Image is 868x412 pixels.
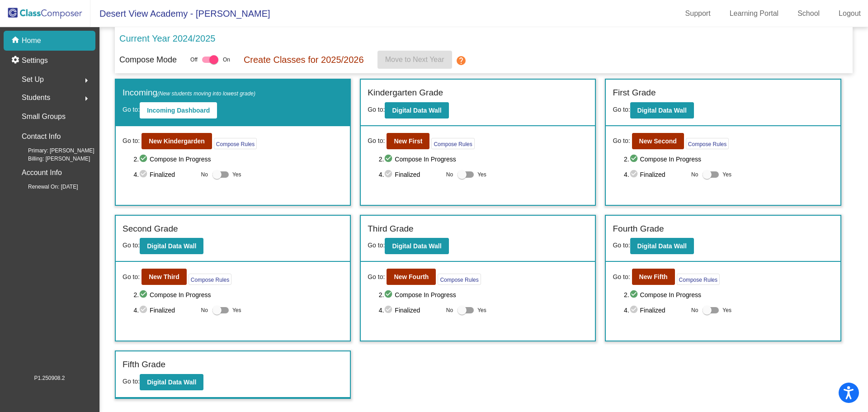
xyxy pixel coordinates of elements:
span: (New students moving into lowest grade) [157,90,255,97]
button: Move to Next Year [377,51,452,69]
p: Home [22,35,41,46]
button: Compose Rules [686,138,729,149]
button: Digital Data Wall [630,102,694,118]
span: Go to: [123,106,140,113]
a: School [790,6,827,21]
span: Go to: [613,106,630,113]
p: Compose Mode [119,54,177,66]
span: Renewal On: [DATE] [14,183,78,191]
mat-icon: check_circle [384,289,395,300]
label: Kindergarten Grade [368,86,443,99]
span: 2. Compose In Progress [379,289,589,300]
span: Yes [722,305,731,316]
span: 4. Finalized [133,169,196,180]
span: 2. Compose In Progress [624,154,834,165]
b: New First [394,137,422,145]
span: Off [190,56,198,64]
span: 2. Compose In Progress [133,289,343,300]
mat-icon: check_circle [629,305,640,316]
span: Yes [477,169,486,180]
span: Yes [477,305,486,316]
b: Incoming Dashboard [147,107,210,114]
label: Fifth Grade [123,358,165,371]
mat-icon: check_circle [139,154,150,165]
label: First Grade [613,86,656,99]
button: Digital Data Wall [140,374,203,390]
b: Digital Data Wall [637,107,687,114]
p: Account Info [22,166,62,179]
button: New First [387,133,429,149]
button: New Fourth [387,269,436,285]
mat-icon: check_circle [629,169,640,180]
button: Digital Data Wall [140,238,203,254]
mat-icon: home [11,35,22,46]
mat-icon: check_circle [629,289,640,300]
a: Support [678,6,718,21]
span: Billing: [PERSON_NAME] [14,155,90,163]
mat-icon: check_circle [384,169,395,180]
mat-icon: check_circle [629,154,640,165]
span: No [691,306,698,314]
button: Compose Rules [214,138,257,149]
b: New Fifth [639,273,668,280]
span: 2. Compose In Progress [624,289,834,300]
mat-icon: check_circle [139,289,150,300]
span: Desert View Academy - [PERSON_NAME] [90,6,270,21]
button: New Third [142,269,187,285]
button: New Kindergarden [142,133,212,149]
mat-icon: settings [11,55,22,66]
span: Go to: [368,242,385,249]
button: Digital Data Wall [385,102,448,118]
span: Move to Next Year [385,56,444,63]
span: Yes [232,169,241,180]
button: Digital Data Wall [630,238,694,254]
span: Go to: [368,272,385,282]
b: Digital Data Wall [392,107,441,114]
label: Second Grade [123,223,178,236]
b: Digital Data Wall [392,242,441,250]
span: 4. Finalized [133,305,196,316]
span: Yes [722,169,731,180]
span: Set Up [22,73,44,86]
mat-icon: check_circle [139,305,150,316]
b: New Fourth [394,273,429,280]
span: Go to: [123,272,140,282]
b: Digital Data Wall [147,379,196,386]
span: Go to: [613,242,630,249]
mat-icon: check_circle [384,305,395,316]
mat-icon: check_circle [384,154,395,165]
p: Current Year 2024/2025 [119,32,215,45]
span: No [201,170,208,179]
button: Compose Rules [677,274,720,285]
span: No [446,306,453,314]
p: Create Classes for 2025/2026 [244,53,364,66]
span: Go to: [613,272,630,282]
button: Compose Rules [189,274,231,285]
span: 2. Compose In Progress [133,154,343,165]
a: Logout [831,6,868,21]
span: 4. Finalized [379,305,442,316]
mat-icon: help [456,55,467,66]
span: 4. Finalized [624,169,687,180]
span: No [446,170,453,179]
span: Go to: [368,106,385,113]
span: Go to: [368,136,385,146]
label: Fourth Grade [613,223,664,236]
button: New Fifth [632,269,675,285]
label: Incoming [123,86,255,99]
a: Learning Portal [722,6,786,21]
b: New Kindergarden [149,137,205,145]
button: Compose Rules [438,274,481,285]
label: Third Grade [368,223,413,236]
span: On [223,56,230,64]
span: Primary: [PERSON_NAME] [14,147,94,155]
button: Compose Rules [431,138,474,149]
span: Go to: [123,242,140,249]
mat-icon: arrow_right [81,93,92,104]
button: New Second [632,133,684,149]
b: New Third [149,273,179,280]
span: Go to: [613,136,630,146]
b: New Second [639,137,677,145]
b: Digital Data Wall [637,242,687,250]
span: 4. Finalized [624,305,687,316]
